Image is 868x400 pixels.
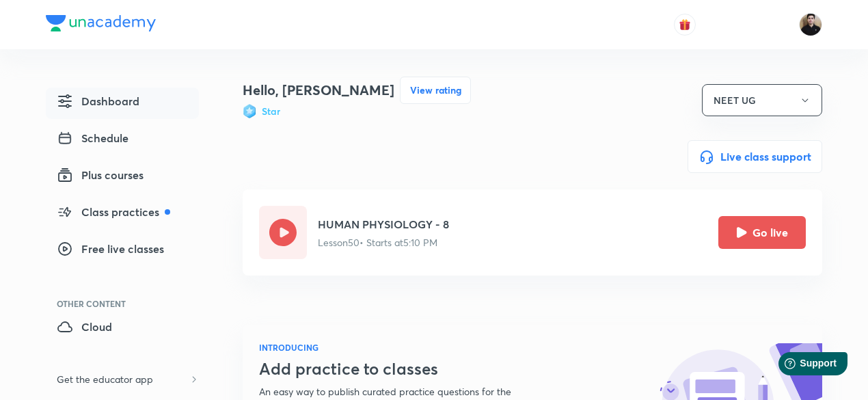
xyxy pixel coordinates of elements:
[46,124,199,156] a: Schedule
[243,80,394,101] h4: Hello, [PERSON_NAME]
[718,216,806,249] button: Go live
[746,347,853,385] iframe: Help widget launcher
[46,88,199,119] a: Dashboard
[400,77,471,104] button: View rating
[57,241,164,257] span: Free live classes
[243,104,256,118] img: Badge
[702,84,822,116] button: NEET UG
[318,216,449,232] h5: HUMAN PHYSIOLOGY - 8
[46,366,164,392] h6: Get the educator app
[318,235,449,250] p: Lesson 50 • Starts at 5:10 PM
[799,13,822,36] img: Maneesh Kumar Sharma
[57,299,199,308] div: Other Content
[46,15,156,31] img: Company Logo
[57,204,170,220] span: Class practices
[688,140,822,173] button: Live class support
[57,319,112,335] span: Cloud
[262,104,280,118] h6: Star
[57,130,128,146] span: Schedule
[46,161,199,193] a: Plus courses
[57,93,139,109] span: Dashboard
[679,18,691,31] img: avatar
[46,313,199,345] a: Cloud
[259,341,545,354] h6: INTRODUCING
[259,359,545,379] h3: Add practice to classes
[46,235,199,267] a: Free live classes
[674,14,696,36] button: avatar
[57,167,144,183] span: Plus courses
[46,15,156,35] a: Company Logo
[46,198,199,230] a: Class practices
